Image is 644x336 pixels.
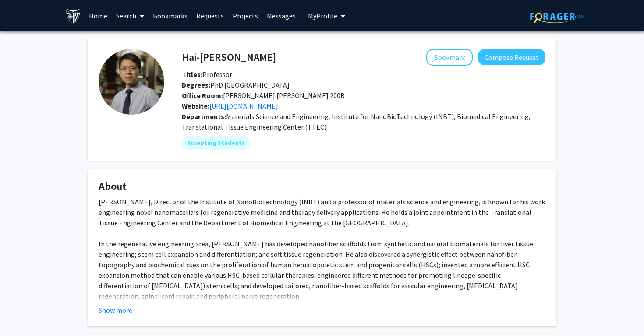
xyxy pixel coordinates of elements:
[182,91,345,100] span: [PERSON_NAME] [PERSON_NAME] 200B
[99,305,132,315] button: Show more
[99,49,164,115] img: Profile Picture
[182,101,209,110] b: Website:
[478,49,545,65] button: Compose Request to Hai-Quan Mao
[182,70,202,79] b: Titles:
[99,180,545,193] h4: About
[426,49,473,66] button: Add Hai-Quan Mao to Bookmarks
[182,112,531,131] span: Materials Science and Engineering, Institute for NanoBioTechnology (INBT), Biomedical Engineering...
[182,80,210,89] b: Degrees:
[530,10,585,23] img: ForagerOne Logo
[209,101,278,110] a: Opens in a new tab
[112,0,149,31] a: Search
[262,0,300,31] a: Messages
[182,112,226,121] b: Departments:
[228,0,262,31] a: Projects
[182,70,232,79] span: Professor
[66,8,81,24] img: Johns Hopkins University Logo
[85,0,112,31] a: Home
[149,0,192,31] a: Bookmarks
[308,11,337,20] span: My Profile
[182,136,250,150] mat-chip: Accepting Students
[182,49,276,65] h4: Hai-[PERSON_NAME]
[7,297,37,329] iframe: Chat
[192,0,228,31] a: Requests
[182,80,290,89] span: PhD [GEOGRAPHIC_DATA]
[182,91,223,100] b: Office Room:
